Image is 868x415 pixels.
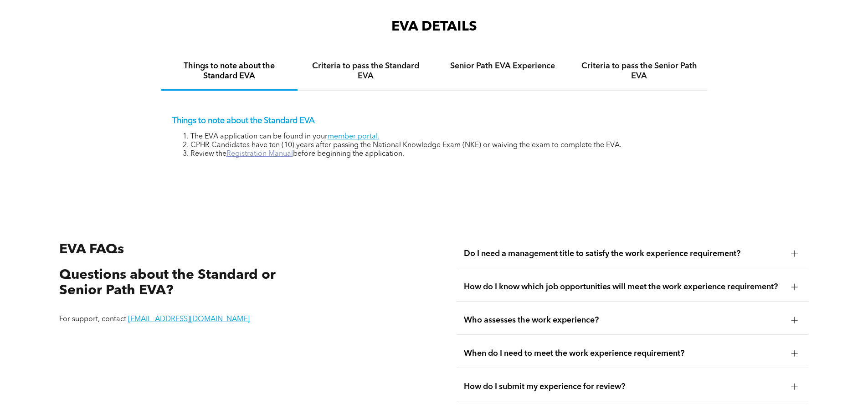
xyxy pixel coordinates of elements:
li: Review the before beginning the application. [190,150,696,159]
h4: Criteria to pass the Standard EVA [306,61,426,81]
span: How do I know which job opportunities will meet the work experience requirement? [464,282,784,292]
span: EVA FAQs [59,243,124,256]
span: Who assesses the work experience? [464,315,784,325]
span: Questions about the Standard or Senior Path EVA? [59,268,276,298]
h4: Things to note about the Standard EVA [169,61,289,81]
a: member portal. [328,133,380,140]
span: When do I need to meet the work experience requirement? [464,348,784,359]
span: How do I submit my experience for review? [464,382,784,392]
a: Registration Manual [226,150,293,158]
li: CPHR Candidates have ten (10) years after passing the National Knowledge Exam (NKE) or waiving th... [190,141,696,150]
span: EVA DETAILS [391,20,477,34]
span: Do I need a management title to satisfy the work experience requirement? [464,249,784,259]
h4: Senior Path EVA Experience [442,61,563,71]
li: The EVA application can be found in your [190,133,696,141]
a: [EMAIL_ADDRESS][DOMAIN_NAME] [128,316,250,323]
p: Things to note about the Standard EVA [172,116,696,126]
span: For support, contact [59,316,126,323]
h4: Criteria to pass the Senior Path EVA [579,61,699,81]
